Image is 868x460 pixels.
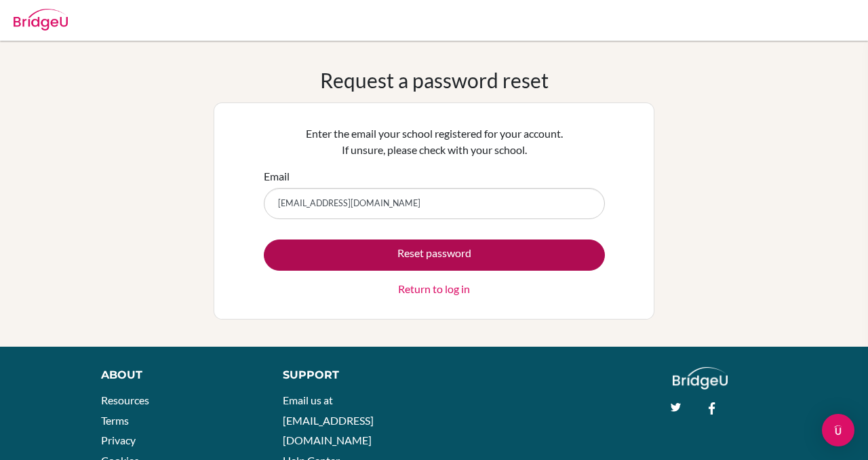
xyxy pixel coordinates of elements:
[264,126,605,158] p: Enter the email your school registered for your account. If unsure, please check with your school.
[283,394,374,446] a: Email us at [EMAIL_ADDRESS][DOMAIN_NAME]
[673,367,728,389] img: logo_white@2x-f4f0deed5e89b7ecb1c2cc34c3e3d731f90f0f143d5ea2071677605dd97b5244.png
[101,367,252,383] div: About
[283,367,420,383] div: Support
[264,168,290,185] label: Email
[398,281,470,297] a: Return to log in
[101,414,129,427] a: Terms
[101,434,136,446] a: Privacy
[822,414,854,446] div: Open Intercom Messenger
[320,68,549,92] h1: Request a password reset
[264,239,605,271] button: Reset password
[14,9,68,31] img: Bridge-U
[101,394,149,406] a: Resources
